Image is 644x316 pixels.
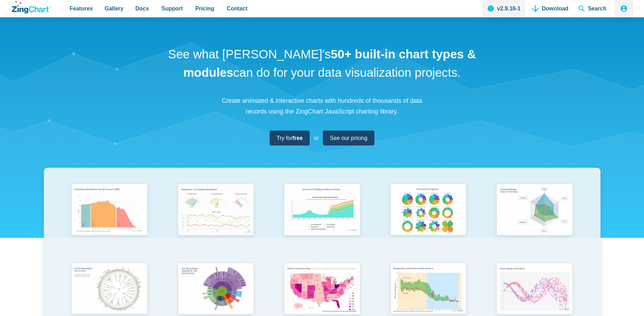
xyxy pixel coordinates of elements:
[270,131,310,145] a: Try forfree
[12,1,51,14] a: ZingChart Logo. Click to return to the homepage
[56,180,163,259] a: Population Distribution by Age Group in 2052
[279,180,364,241] img: Area Chart (Displays Nodes on Hover)
[183,47,476,79] strong: 50+ built-in chart types & modules
[161,4,183,13] span: Support
[105,4,124,13] span: Gallery
[67,180,152,241] img: Population Distribution by Age Group in 2052
[330,133,367,143] span: See our pricing
[323,131,374,145] a: See our pricing
[482,180,588,259] a: Animated Radar Chart ft. Pet Data
[293,135,303,141] strong: free
[218,95,427,117] p: Create animated & interactive charts with hundreds of thousands of data records using the ZingCha...
[277,133,303,143] span: Try for
[386,180,471,241] img: Pie Transform Options
[173,180,258,241] img: Responsive Live Update Dashboard
[166,45,479,82] h1: See what [PERSON_NAME]'s can do for your data visualization projects.
[269,180,375,259] a: Area Chart (Displays Nodes on Hover)
[195,4,214,13] span: Pricing
[227,4,248,13] span: Contact
[70,4,93,13] span: Features
[492,180,577,241] img: Animated Radar Chart ft. Pet Data
[162,180,269,259] a: Responsive Live Update Dashboard
[314,133,319,143] span: or
[375,180,482,259] a: Pie Transform Options
[135,4,149,13] span: Docs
